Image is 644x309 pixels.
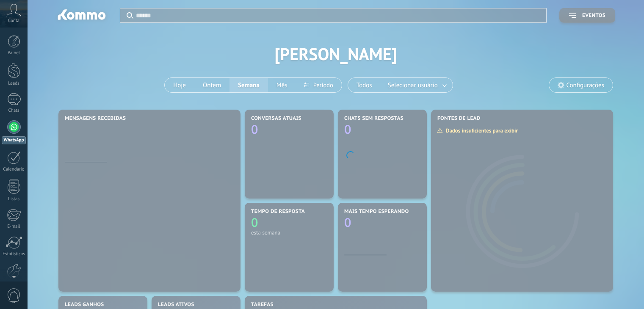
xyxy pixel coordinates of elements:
div: Chats [2,108,26,113]
div: Calendário [2,167,26,172]
div: Listas [2,196,26,202]
span: Conta [8,18,19,24]
div: Painel [2,50,26,56]
div: Estatísticas [2,251,26,257]
div: WhatsApp [2,136,26,144]
div: E-mail [2,224,26,229]
div: Leads [2,81,26,86]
